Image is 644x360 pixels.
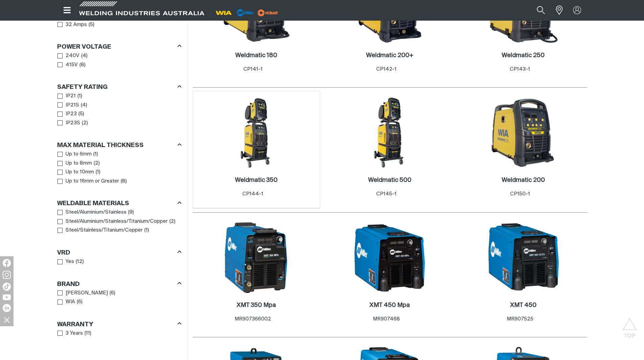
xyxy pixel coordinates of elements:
[57,281,80,288] h3: Brand
[368,176,411,184] a: Weldmatic 500
[57,82,182,92] div: Safety Rating
[57,329,181,338] ul: Warranty
[57,257,181,266] ul: VRD
[85,330,91,337] span: ( 11 )
[57,110,77,119] a: IP23
[57,289,108,298] a: [PERSON_NAME]
[57,297,75,307] a: WIA
[57,321,93,329] h3: Warranty
[3,294,11,300] img: YouTube
[502,177,545,183] h2: Weldmatic 200
[373,316,400,321] span: MR907468
[57,159,92,168] a: Up to 8mm
[354,96,426,169] img: Weldmatic 500
[66,61,78,69] span: 415V
[510,302,536,308] h2: XMT 450
[66,218,168,225] span: Steel/Aluminium/Stainless/Titanium/Copper
[57,141,182,150] div: Max Material Thickness
[57,119,80,128] a: IP23S
[76,258,84,266] span: ( 12 )
[110,289,115,297] span: ( 6 )
[77,298,82,306] span: ( 6 )
[66,110,77,118] span: IP23
[220,96,292,169] img: Weldmatic 350
[66,21,87,29] span: 32 Amps
[369,302,410,308] h2: XMT 450 Mpa
[96,168,100,176] span: ( 1 )
[66,150,92,158] span: Up to 6mm
[220,221,292,294] img: XMT 350 Mpa
[57,83,108,91] h3: Safety Rating
[502,52,545,59] a: Weldmatic 250
[369,302,410,309] a: XMT 450 Mpa
[57,150,181,186] ul: Max Material Thickness
[57,20,87,29] a: 32 Amps
[3,259,11,267] img: Facebook
[529,3,552,18] button: Search products
[510,191,530,196] span: CP150-1
[622,318,637,333] button: Scroll to top
[57,168,94,177] a: Up to 10mm
[57,142,144,149] h3: Max Material Thickness
[57,51,181,69] ul: Power Voltage
[66,52,79,60] span: 240V
[93,150,98,158] span: ( 1 )
[77,92,82,100] span: ( 1 )
[57,51,80,61] a: 240V
[57,248,182,257] div: VRD
[256,10,280,15] a: miller
[3,304,11,312] img: LinkedIn
[235,316,271,321] span: MR907366002
[235,52,277,59] a: Weldmatic 180
[57,199,182,208] div: Weldable Materials
[376,67,397,72] span: CP142-1
[57,43,111,51] h3: Power Voltage
[57,217,168,226] a: Steel/Aluminium/Stainless/Titanium/Copper
[57,279,182,288] div: Brand
[1,314,13,326] img: hide socials
[66,101,79,109] span: IP21S
[235,52,277,58] h2: Weldmatic 180
[66,298,75,306] span: WIA
[81,52,88,60] span: ( 4 )
[376,191,397,196] span: CP145-1
[256,8,280,18] img: miller
[57,319,182,329] div: Warranty
[57,61,78,70] a: 415V
[66,177,119,185] span: Up to 16mm or Greater
[243,67,263,72] span: CP141-1
[487,96,559,169] img: Weldmatic 200
[510,67,530,72] span: CP143-1
[57,208,181,235] ul: Weldable Materials
[366,52,413,59] a: Weldmatic 200+
[128,209,134,216] span: ( 9 )
[57,177,119,186] a: Up to 16mm or Greater
[66,330,83,337] span: 3 Years
[66,119,80,127] span: IP23S
[3,283,11,291] img: TikTok
[66,209,126,216] span: Steel/Aluminium/Stainless
[144,226,149,234] span: ( 1 )
[502,52,545,58] h2: Weldmatic 250
[66,92,76,100] span: IP21
[57,257,74,266] a: Yes
[235,177,278,183] h2: Weldmatic 350
[366,52,413,58] h2: Weldmatic 200+
[66,258,74,266] span: Yes
[3,271,11,279] img: Instagram
[81,101,87,109] span: ( 4 )
[507,316,533,321] span: MR907525
[57,101,79,110] a: IP21S
[235,176,278,184] a: Weldmatic 350
[57,208,127,217] a: Steel/Aluminium/Stainless
[57,226,143,235] a: Steel/Stainless/Titanium/Copper
[354,221,426,294] img: XMT 450 Mpa
[368,177,411,183] h2: Weldmatic 500
[121,177,127,185] span: ( 8 )
[57,150,92,159] a: Up to 6mm
[57,92,76,101] a: IP21
[242,191,263,196] span: CP144-1
[57,42,182,51] div: Power Voltage
[78,110,84,118] span: ( 5 )
[66,160,92,167] span: Up to 8mm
